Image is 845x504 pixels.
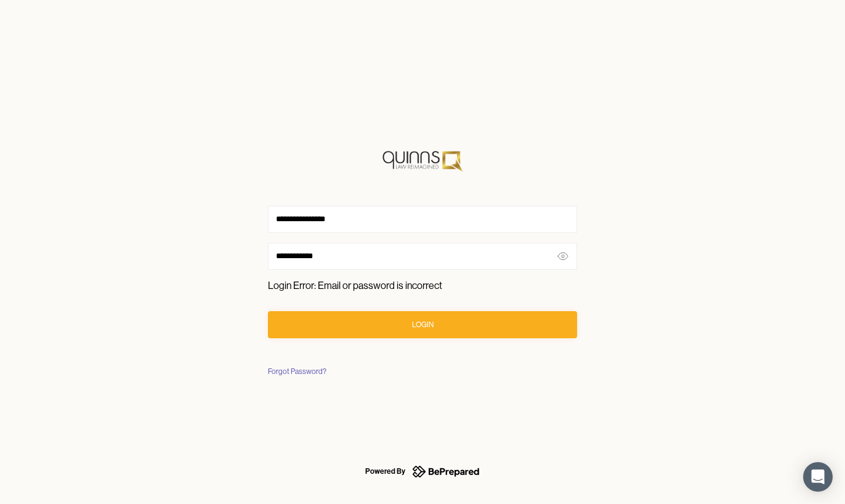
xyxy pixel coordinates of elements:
[365,464,405,479] div: Powered By
[412,319,434,331] div: Login
[268,145,577,338] form: Login Error: Email or password is incorrect
[803,462,833,492] div: Open Intercom Messenger
[268,365,326,378] div: Forgot Password?
[268,311,577,338] button: Login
